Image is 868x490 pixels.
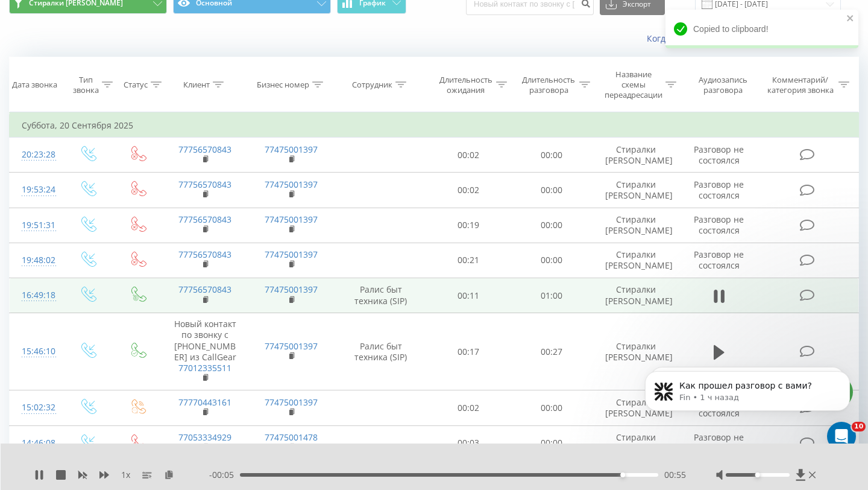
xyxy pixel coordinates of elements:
td: 00:02 [427,173,511,208]
td: 00:03 [427,425,511,460]
div: Название схемы переадресации [604,69,662,100]
td: Новый контакт по звонку с [PHONE_NUMBER] из CallGear [162,313,248,390]
td: 00:11 [427,278,511,313]
a: 77475001397 [265,144,318,155]
a: 77475001397 [265,179,318,190]
span: 10 [852,422,866,431]
div: 16:49:18 [22,284,51,307]
td: 00:00 [510,208,593,243]
span: Разговор не состоялся [694,214,744,236]
td: 01:00 [510,278,593,313]
a: 77053334929 [178,431,231,443]
div: 14:46:08 [22,431,51,455]
div: Бизнес номер [257,80,309,90]
div: 19:51:31 [22,214,51,237]
div: Статус [124,80,148,90]
td: 00:02 [427,138,511,173]
div: Длительность ожидания [438,75,494,95]
button: close [846,13,855,25]
div: Accessibility label [755,472,760,477]
div: Сотрудник [352,80,392,90]
td: Стиралки [PERSON_NAME] [593,425,679,460]
td: 00:00 [510,390,593,425]
td: Ралис быт техника (SIP) [335,278,427,313]
td: Стиралки [PERSON_NAME] [593,208,679,243]
td: Стиралки [PERSON_NAME] [593,138,679,173]
a: 77012335511 [178,362,231,374]
div: 20:23:28 [22,143,51,167]
iframe: Intercom notifications сообщение [627,346,868,457]
a: 77756570843 [178,144,231,155]
div: 15:46:10 [22,340,51,363]
td: Стиралки [PERSON_NAME] [593,243,679,278]
div: Длительность разговора [521,75,576,95]
a: 77475001478 [265,431,318,443]
a: 77475001397 [265,214,318,225]
div: 15:02:32 [22,396,51,419]
td: Стиралки [PERSON_NAME] [593,278,679,313]
a: 77756570843 [178,214,231,225]
div: Клиент [183,80,210,90]
td: Ралис быт техника (SIP) [335,313,427,390]
div: Copied to clipboard! [665,10,858,48]
td: 00:00 [510,173,593,208]
a: 77756570843 [178,249,231,260]
a: Когда данные могут отличаться от других систем [647,33,859,44]
td: 00:02 [427,390,511,425]
a: 77475001397 [265,340,318,352]
td: 00:00 [510,138,593,173]
td: 00:00 [510,243,593,278]
span: - 00:05 [209,469,240,481]
span: Разговор не состоялся [694,249,744,271]
a: 77475001397 [265,249,318,260]
span: Разговор не состоялся [694,179,744,201]
a: 77756570843 [178,179,231,190]
span: 1 x [121,469,130,481]
div: Комментарий/категория звонка [765,75,835,95]
span: 00:55 [664,469,686,481]
td: 00:17 [427,313,511,390]
div: 19:53:24 [22,178,51,202]
a: 77475001397 [265,284,318,295]
div: Дата звонка [12,80,57,90]
div: 19:48:02 [22,249,51,272]
td: Суббота, 20 Сентября 2025 [10,113,859,138]
a: 77770443161 [178,396,231,408]
div: Тип звонка [73,75,99,95]
div: Аудиозапись разговора [690,75,756,95]
td: 00:27 [510,313,593,390]
a: 77475001397 [265,396,318,408]
td: Стиралки [PERSON_NAME] [593,313,679,390]
span: Разговор не состоялся [694,144,744,166]
td: 00:21 [427,243,511,278]
td: 00:19 [427,208,511,243]
a: 77756570843 [178,284,231,295]
iframe: Intercom live chat [827,422,856,451]
td: Стиралки [PERSON_NAME] [593,173,679,208]
div: Accessibility label [620,472,625,477]
td: 00:00 [510,425,593,460]
td: Стиралки [PERSON_NAME] [593,390,679,425]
